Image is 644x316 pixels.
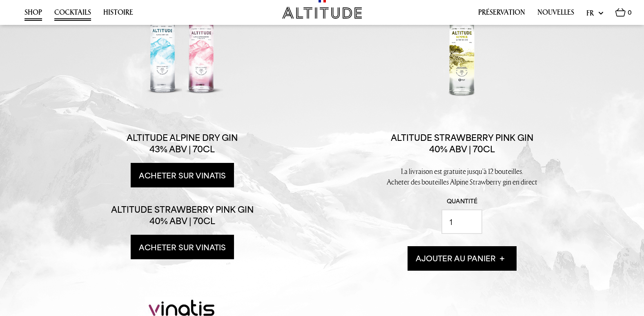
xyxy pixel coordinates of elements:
p: La livraison est gratuite jusqu'à 12 bouteilles. [360,166,564,176]
img: Basket [615,8,626,17]
a: Histoire [103,8,133,21]
label: Quantité [360,197,564,205]
a: Shop [25,8,42,21]
a: 0 [615,8,632,21]
p: Altitude Strawberry Pink Gin 40% ABV | 70cl [391,132,533,155]
p: Altitude Alpine Dry Gin 43% ABV | 70cl [111,132,254,155]
a: Préservation [478,8,525,21]
button: Ajouter au panier [408,246,517,271]
img: icon-plus.svg [500,256,504,261]
a: Cocktails [54,8,91,21]
img: Altitude Gin [282,7,362,19]
a: Nouvelles [537,8,574,21]
a: Acheter sur Vinatis [131,163,234,187]
a: Acheter sur Vinatis [131,235,234,259]
p: Acheter des bouteilles Alpine Strawberry gin en direct [360,177,564,187]
p: Altitude Strawberry Pink Gin 40% ABV | 70cl [111,204,254,227]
